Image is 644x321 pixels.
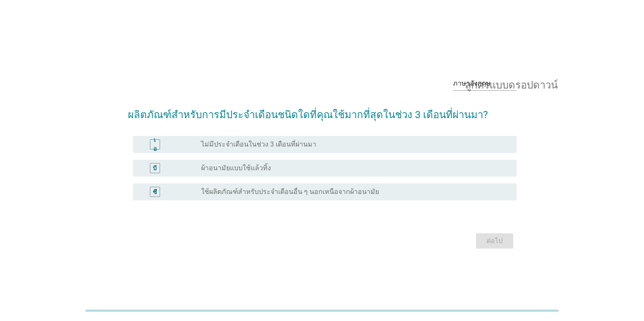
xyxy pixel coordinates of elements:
[465,78,558,89] font: ลูกศรแบบดรอปดาวน์
[153,165,157,172] font: บี
[201,140,316,148] font: ไม่มีประจำเดือนในช่วง 3 เดือนที่ผ่านมา
[201,188,379,196] font: ใช้ผลิตภัณฑ์สำหรับประจำเดือนอื่น ๆ นอกเหนือจากผ้าอนามัย
[128,109,488,121] font: ผลิตภัณฑ์สำหรับการมีประจำเดือนชนิดใดที่คุณใช้มากที่สุดในช่วง 3 เดือนที่ผ่านมา?
[453,79,491,87] font: ภาษาอังกฤษ
[153,188,157,195] font: ซี
[201,164,271,172] font: ผ้าอนามัยแบบใช้แล้วทิ้ง
[153,136,157,152] font: เอ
